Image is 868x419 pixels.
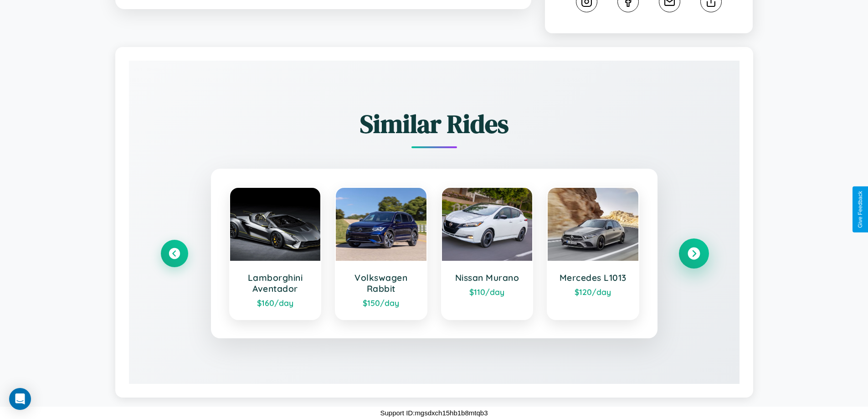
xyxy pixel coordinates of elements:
a: Lamborghini Aventador$160/day [229,187,322,320]
div: Give Feedback [857,191,863,228]
p: Support ID: mgsdxch15hb1b8mtqb3 [380,407,488,419]
div: $ 110 /day [451,287,524,297]
div: $ 120 /day [557,287,629,297]
h2: Similar Rides [161,106,708,141]
a: Mercedes L1013$120/day [547,187,639,320]
div: $ 160 /day [239,298,312,308]
div: Open Intercom Messenger [9,388,31,410]
h3: Volkswagen Rabbit [345,272,417,294]
h3: Mercedes L1013 [557,272,629,283]
a: Volkswagen Rabbit$150/day [335,187,427,320]
a: Nissan Murano$110/day [441,187,534,320]
h3: Nissan Murano [451,272,524,283]
h3: Lamborghini Aventador [239,272,312,294]
div: $ 150 /day [345,298,417,308]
